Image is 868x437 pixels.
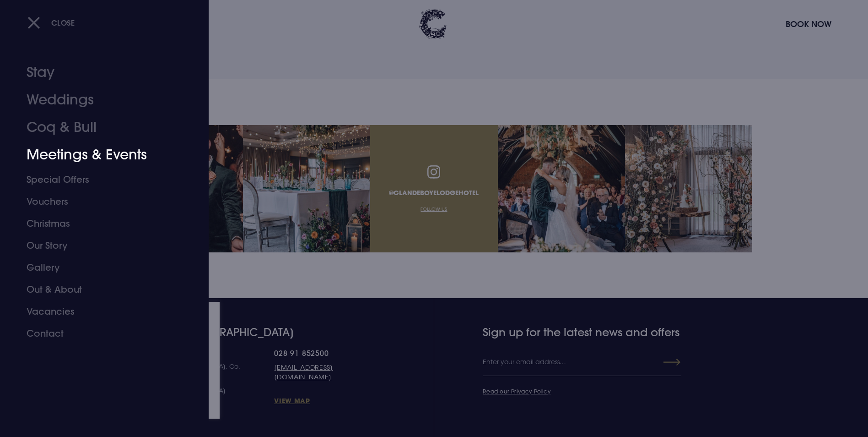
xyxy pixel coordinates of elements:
[27,213,171,235] a: Christmas
[27,322,171,344] a: Contact
[51,18,75,27] span: Close
[27,300,171,322] a: Vacancies
[27,191,171,213] a: Vouchers
[27,13,75,32] button: Close
[27,86,171,114] a: Weddings
[27,279,171,300] a: Out & About
[27,141,171,169] a: Meetings & Events
[27,235,171,257] a: Our Story
[27,257,171,279] a: Gallery
[27,114,171,141] a: Coq & Bull
[27,169,171,191] a: Special Offers
[27,59,171,86] a: Stay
